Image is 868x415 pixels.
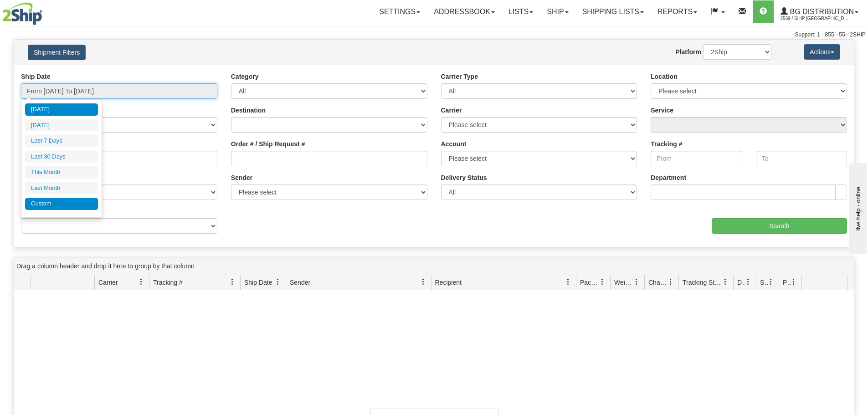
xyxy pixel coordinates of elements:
[25,135,98,147] li: Last 7 Days
[231,106,266,115] label: Destination
[651,72,677,81] label: Location
[737,278,745,287] span: Delivery Status
[560,274,576,290] a: Recipient filter column settings
[427,0,502,23] a: Addressbook
[651,106,673,115] label: Service
[763,274,779,290] a: Shipment Issues filter column settings
[244,278,272,287] span: Ship Date
[14,257,854,275] div: grid grouping header
[134,274,149,290] a: Carrier filter column settings
[25,182,98,195] li: Last Month
[651,139,682,149] label: Tracking #
[25,198,98,210] li: Custom
[847,161,867,254] iframe: chat widget
[718,274,733,290] a: Tracking Status filter column settings
[575,0,651,23] a: Shipping lists
[270,274,286,290] a: Ship Date filter column settings
[740,274,756,290] a: Delivery Status filter column settings
[21,72,51,81] label: Ship Date
[774,0,865,23] a: BG Distribution 2569 / Ship [GEOGRAPHIC_DATA]
[290,278,310,287] span: Sender
[595,274,610,290] a: Packages filter column settings
[629,274,644,290] a: Weight filter column settings
[25,103,98,116] li: [DATE]
[441,173,487,182] label: Delivery Status
[416,274,431,290] a: Sender filter column settings
[2,31,866,39] div: Support: 1 - 855 - 55 - 2SHIP
[760,278,768,287] span: Shipment Issues
[614,278,633,287] span: Weight
[783,278,791,287] span: Pickup Status
[580,278,599,287] span: Packages
[663,274,678,290] a: Charge filter column settings
[25,151,98,163] li: Last 30 Days
[28,45,86,60] button: Shipment Filters
[648,278,668,287] span: Charge
[441,139,467,149] label: Account
[781,14,849,23] span: 2569 / Ship [GEOGRAPHIC_DATA]
[441,106,462,115] label: Carrier
[683,278,722,287] span: Tracking Status
[435,278,462,287] span: Recipient
[756,151,847,166] input: To
[441,72,478,81] label: Carrier Type
[231,139,305,149] label: Order # / Ship Request #
[98,278,118,287] span: Carrier
[231,173,252,182] label: Sender
[651,173,686,182] label: Department
[372,0,427,23] a: Settings
[25,119,98,132] li: [DATE]
[2,2,42,25] img: logo2569.jpg
[540,0,575,23] a: Ship
[7,8,84,15] div: live help - online
[804,44,840,60] button: Actions
[231,72,259,81] label: Category
[153,278,183,287] span: Tracking #
[788,8,854,15] span: BG Distribution
[25,166,98,179] li: This Month
[651,0,704,23] a: Reports
[712,218,847,234] input: Search
[786,274,801,290] a: Pickup Status filter column settings
[225,274,240,290] a: Tracking # filter column settings
[651,151,742,166] input: From
[675,47,701,56] label: Platform
[502,0,540,23] a: Lists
